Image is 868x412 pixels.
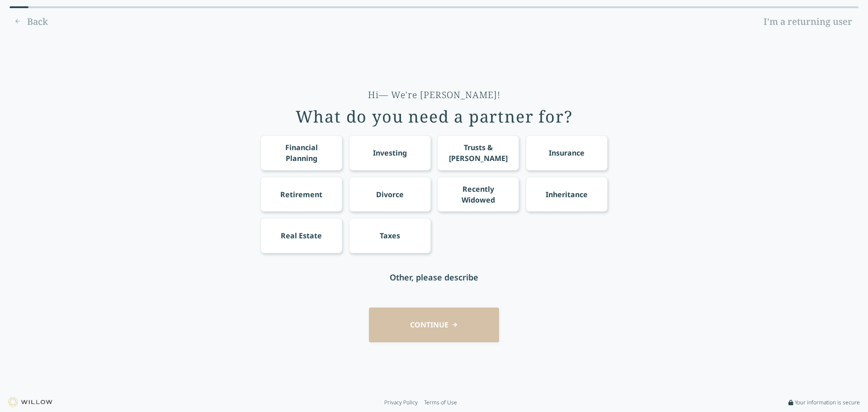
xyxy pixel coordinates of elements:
span: Your information is secure [795,399,860,406]
a: Privacy Policy [384,399,418,406]
div: Real Estate [281,230,322,241]
div: Financial Planning [269,142,334,164]
div: Divorce [376,189,404,200]
a: Terms of Use [424,399,457,406]
div: What do you need a partner for? [296,108,573,126]
div: Investing [373,147,407,158]
a: I'm a returning user [757,14,859,29]
div: Taxes [380,230,400,241]
div: Other, please describe [390,271,478,284]
div: Trusts & [PERSON_NAME] [446,142,511,164]
div: Hi— We're [PERSON_NAME]! [368,89,500,101]
div: Insurance [549,147,585,158]
div: 0% complete [9,6,28,8]
div: Inheritance [546,189,588,200]
div: Recently Widowed [446,184,511,205]
img: Willow logo [8,398,52,407]
div: Retirement [280,189,322,200]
